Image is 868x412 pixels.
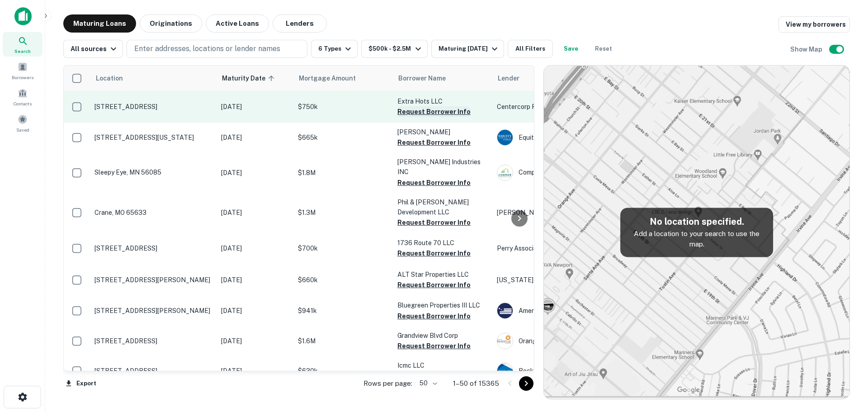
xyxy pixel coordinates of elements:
[397,311,471,322] button: Request Borrower Info
[508,40,553,58] button: All Filters
[63,377,99,390] button: Export
[94,367,212,375] p: [STREET_ADDRESS]
[298,336,388,346] p: $1.6M
[3,85,42,109] a: Contacts
[94,168,212,176] p: Sleepy Eye, MN 56085
[221,306,289,316] p: [DATE]
[298,275,388,285] p: $660k
[3,58,42,83] a: Borrowers
[3,32,42,57] a: Search
[398,73,446,84] span: Borrower Name
[221,336,289,346] p: [DATE]
[627,228,766,250] p: Add a location to your search to use the map.
[63,14,136,33] button: Maturing Loans
[63,40,123,58] button: All sources
[627,215,766,228] h5: No location specified.
[397,137,471,148] button: Request Borrower Info
[453,378,499,389] p: 1–50 of 15365
[497,363,513,379] img: picture
[790,44,824,54] h6: Show Map
[14,100,32,107] span: Contacts
[16,126,29,133] span: Saved
[298,366,388,376] p: $630k
[361,40,427,58] button: $500k - $2.5M
[397,370,471,381] button: Request Borrower Info
[94,244,212,252] p: [STREET_ADDRESS]
[497,165,513,180] img: picture
[14,47,31,55] span: Search
[497,303,513,318] img: picture
[298,168,388,178] p: $1.8M
[206,14,269,33] button: Active Loans
[397,279,471,290] button: Request Borrower Info
[497,303,632,319] div: Ameriserv Financial Bank
[94,307,212,315] p: [STREET_ADDRESS][PERSON_NAME]
[12,74,33,81] span: Borrowers
[3,111,42,135] a: Saved
[397,341,471,351] button: Request Borrower Info
[397,177,471,188] button: Request Borrower Info
[298,243,388,253] p: $700k
[397,248,471,259] button: Request Borrower Info
[95,73,123,84] span: Location
[431,40,504,58] button: Maturing [DATE]
[273,14,327,33] button: Lenders
[497,102,632,112] p: Centercorp Retail PRO
[397,238,488,248] p: 1736 Route 70 LLC
[14,7,32,25] img: capitalize-icon.png
[397,331,488,341] p: Grandview Blvd Corp
[293,66,393,91] th: Mortgage Amount
[222,73,277,84] span: Maturity Date
[497,129,632,146] div: Equity Resources, INC
[497,130,513,145] img: picture
[221,366,289,376] p: [DATE]
[416,377,439,390] div: 50
[221,102,289,112] p: [DATE]
[221,275,289,285] p: [DATE]
[492,66,637,91] th: Lender
[94,133,212,142] p: [STREET_ADDRESS][US_STATE]
[298,208,388,218] p: $1.3M
[94,337,212,345] p: [STREET_ADDRESS]
[397,360,488,370] p: Icmc LLC
[397,217,471,228] button: Request Borrower Info
[397,300,488,310] p: Bluegreen Properties III LLC
[298,306,388,316] p: $941k
[94,276,212,284] p: [STREET_ADDRESS][PERSON_NAME]
[94,103,212,111] p: [STREET_ADDRESS]
[311,40,358,58] button: 6 Types
[298,102,388,112] p: $750k
[221,243,289,253] p: [DATE]
[397,127,488,137] p: [PERSON_NAME]
[778,16,850,33] a: View my borrowers
[71,43,119,54] div: All sources
[299,73,368,84] span: Mortgage Amount
[497,275,632,285] p: [US_STATE] Certified Developmnet Corporati
[497,243,632,253] p: Perry Associates LLC
[498,73,519,84] span: Lender
[397,106,471,117] button: Request Borrower Info
[497,363,632,379] div: Rockland Trust
[497,333,632,349] div: Orange Bank & Trust Company
[134,43,280,54] p: Enter addresses, locations or lender names
[298,133,388,142] p: $665k
[397,270,488,279] p: ALT Star Properties LLC
[519,376,533,391] button: Go to next page
[589,40,618,58] button: Reset
[397,157,488,177] p: [PERSON_NAME] Industries INC
[397,197,488,217] p: Phil & [PERSON_NAME] Development LLC
[823,340,868,383] iframe: Chat Widget
[221,133,289,142] p: [DATE]
[497,333,513,349] img: picture
[544,66,849,399] img: map-placeholder.webp
[94,208,212,217] p: Crane, MO 65633
[221,168,289,178] p: [DATE]
[221,208,289,218] p: [DATE]
[439,43,500,54] div: Maturing [DATE]
[140,14,202,33] button: Originations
